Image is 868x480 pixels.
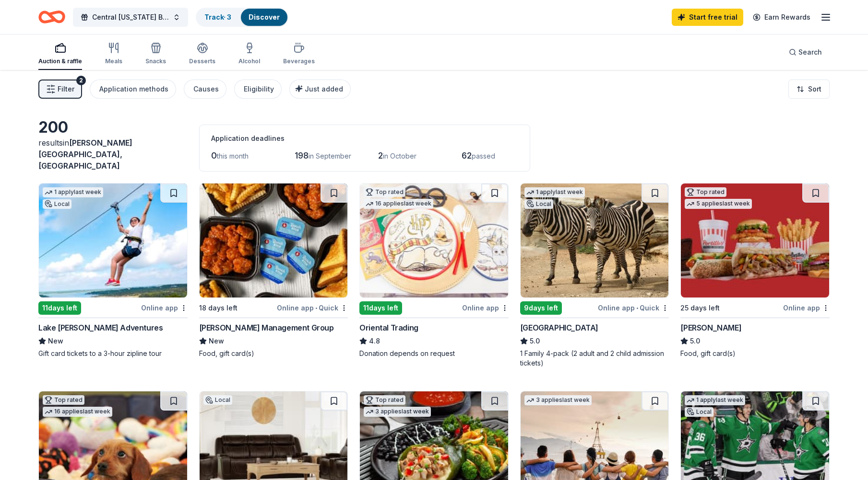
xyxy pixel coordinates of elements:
a: Image for Lake Travis Zipline Adventures1 applylast weekLocal11days leftOnline appLake [PERSON_NA... [38,183,188,358]
div: [PERSON_NAME] [680,322,741,333]
div: Local [203,395,232,405]
button: Desserts [189,38,215,70]
span: passed [472,152,495,160]
div: 3 applies last week [524,395,592,405]
a: Home [38,6,65,28]
a: Discover [249,13,280,21]
button: Meals [105,38,122,70]
div: Online app [783,302,830,314]
div: Online app Quick [598,302,669,314]
div: 18 days left [199,302,238,314]
div: 1 apply last week [524,187,585,197]
div: Application deadlines [211,133,518,144]
div: 1 apply last week [43,187,103,197]
button: Search [781,43,830,62]
span: Central [US_STATE] Bra Brunch [92,11,169,23]
button: Snacks [145,38,166,70]
div: Meals [105,57,122,65]
span: 2 [378,150,383,160]
div: Top rated [364,395,405,405]
img: Image for San Antonio Zoo [521,183,669,297]
img: Image for Portillo's [681,183,829,297]
div: 5 applies last week [685,199,752,209]
div: Eligibility [244,83,274,95]
div: 1 Family 4-pack (2 adult and 2 child admission tickets) [520,349,669,368]
span: this month [217,152,249,160]
div: Oriental Trading [359,322,418,333]
div: [PERSON_NAME] Management Group [199,322,334,333]
span: 62 [462,150,472,160]
div: [GEOGRAPHIC_DATA] [520,322,598,333]
div: Auction & raffle [38,57,82,65]
div: 11 days left [359,301,402,315]
div: 16 applies last week [364,199,433,209]
img: Image for Avants Management Group [200,183,348,297]
div: Online app Quick [277,302,348,314]
span: Just added [305,85,343,93]
div: 16 applies last week [43,407,112,417]
button: Central [US_STATE] Bra Brunch [73,8,188,27]
button: Track· 3Discover [196,8,288,27]
button: Auction & raffle [38,38,82,70]
div: Online app [141,302,188,314]
button: Sort [788,80,830,99]
div: Local [685,407,713,417]
span: New [48,335,63,347]
span: New [209,335,224,347]
button: Beverages [283,38,315,70]
div: Donation depends on request [359,349,509,358]
div: 11 days left [38,301,81,315]
a: Start free trial [672,9,743,26]
div: Application methods [99,83,168,95]
a: Image for Oriental TradingTop rated16 applieslast week11days leftOnline appOriental Trading4.8Don... [359,183,509,358]
span: [PERSON_NAME][GEOGRAPHIC_DATA], [GEOGRAPHIC_DATA] [38,138,132,171]
button: Application methods [90,80,176,99]
button: Just added [289,80,351,99]
img: Image for Oriental Trading [360,183,508,297]
div: Top rated [685,187,726,197]
div: Online app [462,302,509,314]
button: Alcohol [238,38,260,70]
span: 5.0 [530,335,540,347]
span: Search [798,46,822,58]
div: 9 days left [520,301,562,315]
img: Image for Lake Travis Zipline Adventures [39,183,187,297]
button: Filter2 [38,80,82,99]
div: 3 applies last week [364,407,431,417]
div: Causes [193,83,219,95]
div: 2 [76,76,86,85]
div: Lake [PERSON_NAME] Adventures [38,322,163,333]
div: Gift card tickets to a 3-hour zipline tour [38,349,188,358]
div: Top rated [43,395,84,405]
span: 198 [295,150,309,160]
div: Local [524,199,553,209]
a: Track· 3 [204,13,231,21]
a: Image for Portillo'sTop rated5 applieslast week25 days leftOnline app[PERSON_NAME]5.0Food, gift c... [680,183,830,358]
div: Desserts [189,57,215,65]
div: Snacks [145,57,166,65]
div: 25 days left [680,302,720,314]
div: 200 [38,118,188,137]
button: Causes [184,80,226,99]
div: Beverages [283,57,315,65]
div: Top rated [364,187,405,197]
span: in September [309,152,351,160]
span: in [38,138,132,171]
div: Alcohol [238,57,260,65]
div: 1 apply last week [685,395,745,405]
span: 5.0 [690,335,700,347]
span: in October [383,152,416,160]
span: 0 [211,150,217,160]
div: results [38,137,188,171]
span: Sort [808,83,821,95]
span: • [315,304,317,312]
a: Earn Rewards [747,9,816,26]
span: 4.8 [369,335,380,347]
a: Image for Avants Management Group18 days leftOnline app•Quick[PERSON_NAME] Management GroupNewFoo... [199,183,348,358]
span: Filter [58,83,74,95]
span: • [636,304,638,312]
div: Food, gift card(s) [199,349,348,358]
button: Eligibility [234,80,282,99]
div: Local [43,199,71,209]
a: Image for San Antonio Zoo1 applylast weekLocal9days leftOnline app•Quick[GEOGRAPHIC_DATA]5.01 Fam... [520,183,669,368]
